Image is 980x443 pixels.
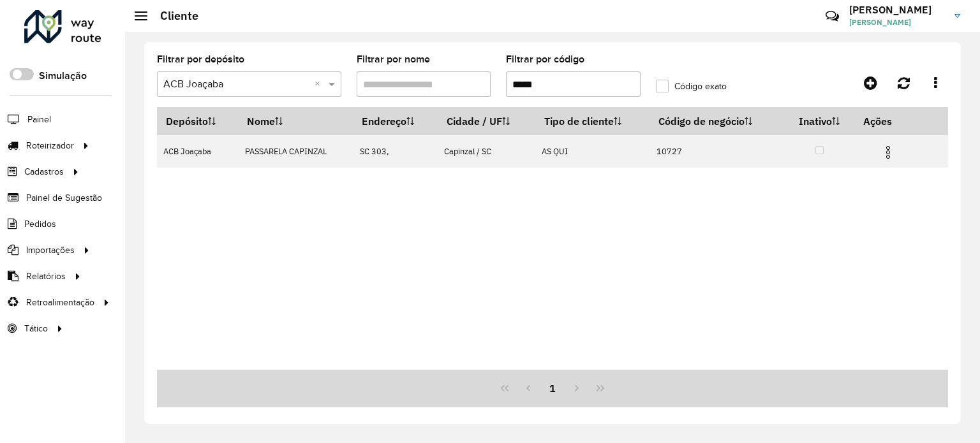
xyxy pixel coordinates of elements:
[849,17,945,28] span: [PERSON_NAME]
[26,191,102,205] span: Painel de Sugestão
[540,376,565,400] button: 1
[855,108,932,134] th: Ações
[315,76,325,92] span: Clear all
[438,108,535,135] th: Cidade / UF
[238,108,353,135] th: Nome
[849,4,945,16] h3: [PERSON_NAME]
[656,80,727,93] label: Código exato
[438,135,535,168] td: Capinzal / SC
[238,135,353,168] td: PASSARELA CAPINZAL
[26,270,66,283] span: Relatórios
[24,322,48,335] span: Tático
[27,113,51,126] span: Painel
[26,139,74,152] span: Roteirizador
[650,135,784,168] td: 10727
[535,135,650,168] td: AS QUI
[157,108,238,135] th: Depósito
[535,108,650,135] th: Tipo de cliente
[819,3,846,30] a: Contato Rápido
[24,217,56,231] span: Pedidos
[650,108,784,135] th: Código de negócio
[147,9,198,23] h2: Cliente
[39,68,87,84] label: Simulação
[157,52,244,67] label: Filtrar por depósito
[24,165,64,178] span: Cadastros
[157,135,238,168] td: ACB Joaçaba
[784,108,855,135] th: Inativo
[353,135,438,168] td: SC 303,
[353,108,438,135] th: Endereço
[26,296,94,309] span: Retroalimentação
[357,52,430,67] label: Filtrar por nome
[506,52,584,67] label: Filtrar por código
[26,243,75,257] span: Importações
